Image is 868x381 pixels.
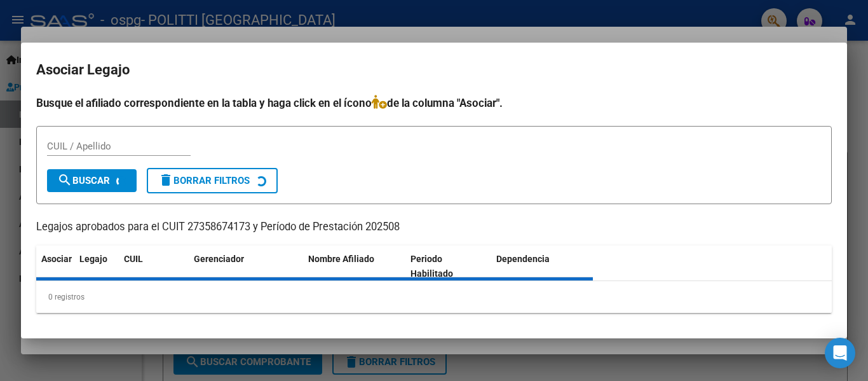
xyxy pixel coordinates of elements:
datatable-header-cell: Asociar [36,246,74,287]
mat-icon: search [57,172,72,188]
div: 0 registros [36,281,832,313]
button: Borrar Filtros [147,168,278,193]
datatable-header-cell: Dependencia [491,246,593,287]
span: Asociar [41,254,72,264]
span: Dependencia [496,254,550,264]
span: Nombre Afiliado [308,254,374,264]
div: Open Intercom Messenger [825,338,855,368]
span: Periodo Habilitado [410,254,453,279]
datatable-header-cell: Nombre Afiliado [303,246,405,287]
span: Gerenciador [194,254,244,264]
span: Buscar [57,175,110,186]
span: CUIL [124,254,143,264]
datatable-header-cell: CUIL [119,246,189,287]
mat-icon: delete [158,172,173,188]
datatable-header-cell: Gerenciador [189,246,303,287]
h4: Busque el afiliado correspondiente en la tabla y haga click en el ícono de la columna "Asociar". [36,95,832,111]
p: Legajos aprobados para el CUIT 27358674173 y Período de Prestación 202508 [36,219,832,235]
datatable-header-cell: Legajo [74,246,119,287]
datatable-header-cell: Periodo Habilitado [405,246,491,287]
span: Legajo [79,254,107,264]
button: Buscar [47,169,137,192]
h2: Asociar Legajo [36,58,832,82]
span: Borrar Filtros [158,175,250,186]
